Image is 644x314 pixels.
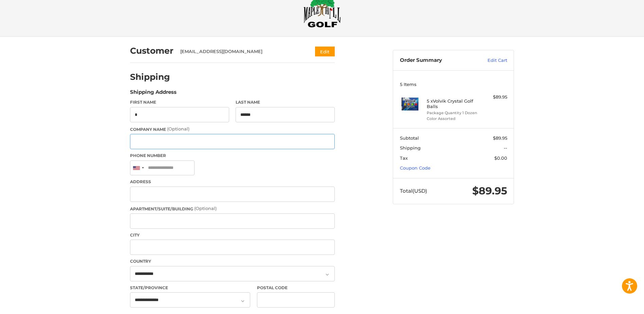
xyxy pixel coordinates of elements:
label: First Name [130,99,229,105]
span: $89.95 [493,135,507,141]
label: Company Name [130,126,335,133]
span: Tax [400,155,408,161]
li: Package Quantity 1 Dozen [427,110,479,116]
a: Coupon Code [400,165,430,171]
button: Edit [315,47,335,56]
div: [EMAIL_ADDRESS][DOMAIN_NAME] [180,48,302,55]
span: Subtotal [400,135,419,141]
h4: 5 x Volvik Crystal Golf Balls [427,98,479,109]
label: Apartment/Suite/Building [130,205,335,212]
legend: Shipping Address [130,88,177,99]
h2: Customer [130,46,173,56]
label: Country [130,258,335,264]
h3: 5 Items [400,82,507,87]
small: (Optional) [167,126,189,132]
label: State/Province [130,285,250,291]
li: Color Assorted [427,116,479,122]
span: $0.00 [494,155,507,161]
div: United States: +1 [130,161,146,175]
label: Postal Code [257,285,335,291]
span: $89.95 [472,185,507,197]
div: $89.95 [480,94,507,101]
label: City [130,232,335,238]
a: Edit Cart [473,57,507,64]
label: Phone Number [130,153,335,159]
iframe: Google Customer Reviews [588,296,644,314]
small: (Optional) [194,206,217,211]
h2: Shipping [130,72,170,82]
h3: Order Summary [400,57,473,64]
label: Last Name [236,99,335,105]
span: Total (USD) [400,188,427,194]
label: Address [130,179,335,185]
span: -- [504,145,507,151]
span: Shipping [400,145,421,151]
